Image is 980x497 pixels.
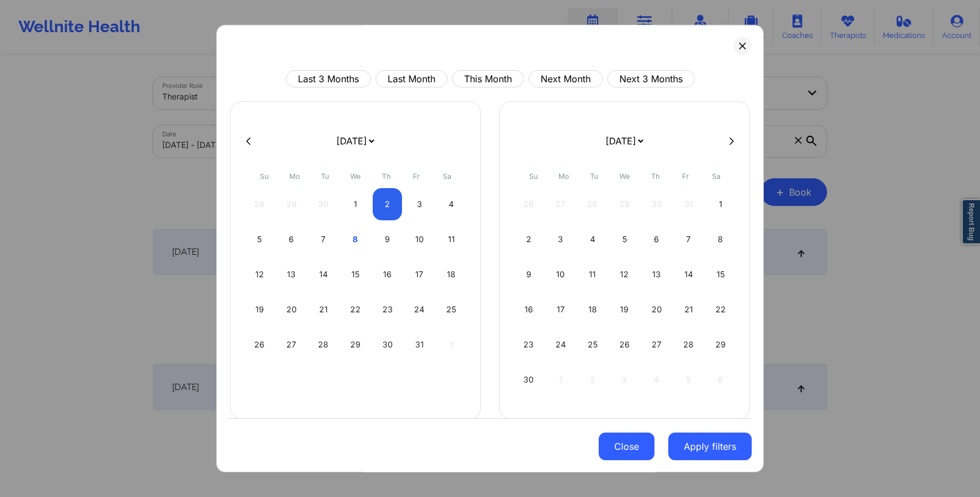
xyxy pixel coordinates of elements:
div: Wed Oct 08 2025 [341,223,370,255]
button: This Month [452,70,524,87]
div: Sun Nov 16 2025 [514,293,543,326]
button: Next 3 Months [607,70,695,87]
div: Tue Oct 28 2025 [309,328,338,361]
div: Fri Nov 14 2025 [674,258,703,290]
div: Fri Oct 31 2025 [405,328,434,361]
div: Mon Oct 20 2025 [277,293,307,326]
div: Tue Oct 21 2025 [309,293,338,326]
div: Thu Oct 02 2025 [373,188,402,220]
div: Mon Oct 27 2025 [277,328,307,361]
abbr: Thursday [651,172,660,181]
abbr: Saturday [443,172,451,181]
abbr: Saturday [712,172,721,181]
div: Sun Nov 09 2025 [514,258,543,290]
div: Wed Oct 15 2025 [341,258,370,290]
div: Sun Oct 19 2025 [245,293,274,326]
abbr: Wednesday [619,172,630,181]
div: Thu Nov 20 2025 [642,293,671,326]
div: Thu Nov 27 2025 [642,328,671,361]
div: Fri Oct 03 2025 [405,188,434,220]
abbr: Tuesday [321,172,329,181]
div: Sat Nov 08 2025 [706,223,735,255]
div: Wed Nov 19 2025 [610,293,640,326]
div: Sat Oct 04 2025 [437,188,466,220]
div: Wed Nov 26 2025 [610,328,640,361]
div: Sun Nov 02 2025 [514,223,543,255]
div: Mon Nov 10 2025 [546,258,576,290]
div: Tue Nov 18 2025 [578,293,607,326]
div: Wed Nov 12 2025 [610,258,640,290]
button: Next Month [529,70,603,87]
button: Close [599,433,654,460]
div: Tue Nov 25 2025 [578,328,607,361]
div: Sat Oct 25 2025 [437,293,466,326]
div: Fri Nov 28 2025 [674,328,703,361]
button: Last Month [376,70,447,87]
abbr: Thursday [382,172,391,181]
div: Mon Oct 13 2025 [277,258,307,290]
div: Sun Oct 12 2025 [245,258,274,290]
div: Tue Nov 11 2025 [578,258,607,290]
div: Sun Nov 23 2025 [514,328,543,361]
abbr: Friday [682,172,689,181]
div: Mon Nov 24 2025 [546,328,576,361]
div: Tue Oct 07 2025 [309,223,338,255]
div: Sat Nov 29 2025 [706,328,735,361]
div: Sat Nov 15 2025 [706,258,735,290]
div: Thu Oct 09 2025 [373,223,402,255]
div: Mon Nov 03 2025 [546,223,576,255]
div: Mon Nov 17 2025 [546,293,576,326]
div: Thu Oct 16 2025 [373,258,402,290]
abbr: Sunday [529,172,538,181]
div: Tue Nov 04 2025 [578,223,607,255]
abbr: Wednesday [350,172,361,181]
abbr: Sunday [260,172,269,181]
div: Sat Nov 22 2025 [706,293,735,326]
abbr: Monday [289,172,300,181]
div: Sat Oct 11 2025 [437,223,466,255]
button: Last 3 Months [286,70,371,87]
div: Wed Oct 01 2025 [341,188,370,220]
div: Sun Nov 30 2025 [514,364,543,396]
abbr: Friday [413,172,420,181]
div: Sun Oct 05 2025 [245,223,274,255]
div: Fri Oct 17 2025 [405,258,434,290]
div: Wed Nov 05 2025 [610,223,640,255]
div: Mon Oct 06 2025 [277,223,307,255]
div: Thu Oct 23 2025 [373,293,402,326]
div: Fri Nov 07 2025 [674,223,703,255]
div: Thu Oct 30 2025 [373,328,402,361]
button: Apply filters [668,433,752,460]
abbr: Tuesday [590,172,598,181]
div: Sun Oct 26 2025 [245,328,274,361]
div: Fri Oct 10 2025 [405,223,434,255]
abbr: Monday [558,172,569,181]
div: Tue Oct 14 2025 [309,258,338,290]
div: Fri Oct 24 2025 [405,293,434,326]
div: Wed Oct 29 2025 [341,328,370,361]
div: Thu Nov 13 2025 [642,258,671,290]
div: Sat Oct 18 2025 [437,258,466,290]
div: Wed Oct 22 2025 [341,293,370,326]
div: Fri Nov 21 2025 [674,293,703,326]
div: Thu Nov 06 2025 [642,223,671,255]
div: Sat Nov 01 2025 [706,188,735,220]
